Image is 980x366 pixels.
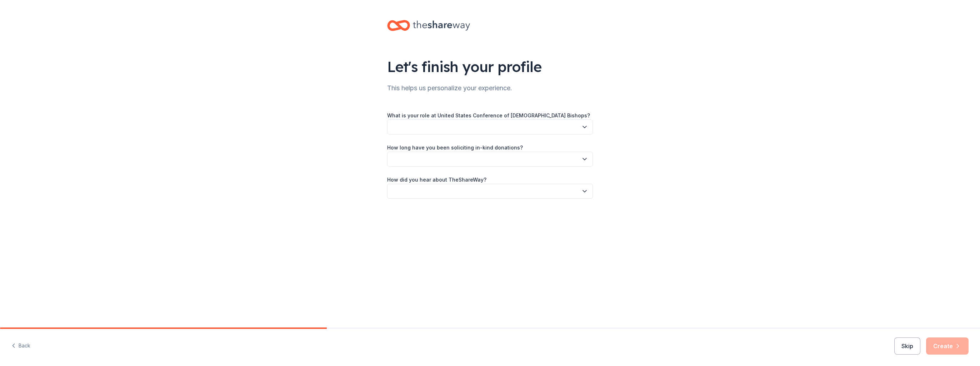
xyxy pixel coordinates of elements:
label: How long have you been soliciting in-kind donations? [387,144,523,151]
button: Skip [894,337,920,355]
div: This helps us personalize your experience. [387,82,593,94]
div: Let's finish your profile [387,57,593,77]
label: What is your role at United States Conference of [DEMOGRAPHIC_DATA] Bishops? [387,112,590,119]
label: How did you hear about TheShareWay? [387,176,486,183]
button: Back [11,339,30,354]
